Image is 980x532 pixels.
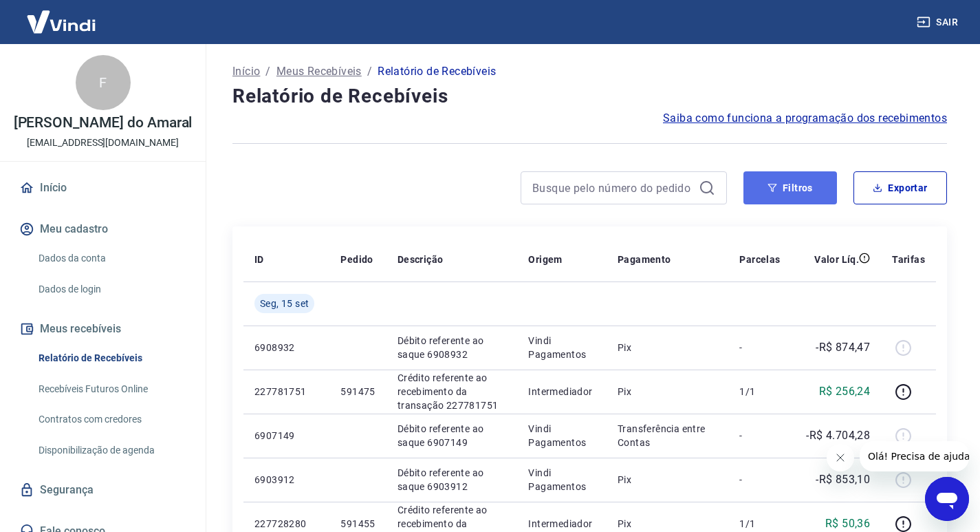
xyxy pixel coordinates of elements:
[254,341,318,354] p: 6908932
[739,341,780,354] p: -
[528,466,596,493] p: Vindi Pagamentos
[528,334,596,361] p: Vindi Pagamentos
[260,297,309,310] span: Seg, 15 set
[618,253,671,266] p: Pagamento
[17,214,189,244] button: Meu cadastro
[232,63,260,80] a: Início
[398,422,507,449] p: Débito referente ao saque 6907149
[17,475,189,505] a: Segurança
[17,1,106,43] img: Vindi
[254,253,264,266] p: ID
[76,55,131,110] div: F
[265,63,270,80] p: /
[27,136,179,150] p: [EMAIL_ADDRESS][DOMAIN_NAME]
[378,63,496,80] p: Relatório de Recebíveis
[33,375,189,403] a: Recebíveis Futuros Online
[340,385,375,398] p: 591475
[532,178,693,198] input: Busque pelo número do pedido
[663,110,947,127] a: Saiba como funciona a programação dos recebimentos
[827,444,854,471] iframe: Fechar mensagem
[8,10,116,21] span: Olá! Precisa de ajuda?
[825,515,870,532] p: R$ 50,36
[528,422,596,449] p: Vindi Pagamentos
[33,244,189,273] a: Dados da conta
[816,339,870,356] p: -R$ 874,47
[892,253,925,266] p: Tarifas
[618,473,717,487] p: Pix
[398,334,507,361] p: Débito referente ao saque 6908932
[618,385,717,398] p: Pix
[340,517,375,531] p: 591455
[398,371,507,412] p: Crédito referente ao recebimento da transação 227781751
[739,473,780,487] p: -
[814,253,859,266] p: Valor Líq.
[528,517,596,531] p: Intermediador
[367,63,372,80] p: /
[853,171,947,204] button: Exportar
[254,429,318,443] p: 6907149
[254,385,318,398] p: 227781751
[739,517,780,531] p: 1/1
[33,275,189,304] a: Dados de login
[739,429,780,443] p: -
[33,405,189,434] a: Contratos com credores
[739,253,780,266] p: Parcelas
[17,173,189,203] a: Início
[618,517,717,531] p: Pix
[806,427,870,444] p: -R$ 4.704,28
[232,83,947,110] h4: Relatório de Recebíveis
[33,436,189,465] a: Disponibilização de agenda
[816,471,870,488] p: -R$ 853,10
[743,171,837,204] button: Filtros
[398,253,444,266] p: Descrição
[914,10,963,35] button: Sair
[618,422,717,449] p: Transferência entre Contas
[340,253,373,266] p: Pedido
[739,385,780,398] p: 1/1
[254,473,318,487] p: 6903912
[528,385,596,398] p: Intermediador
[860,441,969,471] iframe: Mensagem da empresa
[17,314,189,344] button: Meus recebíveis
[276,63,362,80] a: Meus Recebíveis
[925,477,969,521] iframe: Botão para abrir a janela de mensagens
[398,466,507,493] p: Débito referente ao saque 6903912
[33,344,189,372] a: Relatório de Recebíveis
[528,253,562,266] p: Origem
[14,116,193,130] p: [PERSON_NAME] do Amaral
[254,517,318,531] p: 227728280
[618,341,717,354] p: Pix
[819,383,871,400] p: R$ 256,24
